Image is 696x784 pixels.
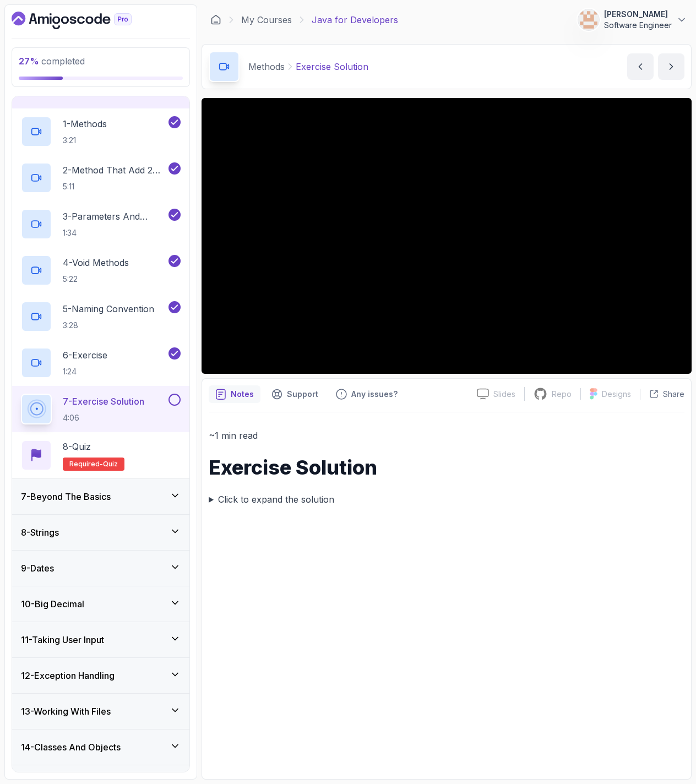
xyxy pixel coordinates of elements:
p: Slides [493,389,515,400]
h3: 9 - Dates [21,562,54,575]
button: Feedback button [329,385,404,403]
button: 7-Beyond The Basics [12,479,189,514]
p: 1:24 [63,366,107,377]
p: Exercise Solution [296,60,368,73]
img: user profile image [578,9,599,30]
p: Designs [602,389,631,400]
p: Support [287,389,318,400]
h3: 8 - Strings [21,526,59,539]
p: 3:28 [63,320,154,331]
h3: 12 - Exception Handling [21,669,115,682]
button: next content [658,53,684,80]
button: user profile image[PERSON_NAME]Software Engineer [578,9,687,31]
h3: 14 - Classes And Objects [21,741,121,754]
p: Methods [248,60,285,73]
p: 1 - Methods [63,117,107,130]
p: Software Engineer [604,20,672,31]
span: 27 % [19,56,39,67]
button: 8-QuizRequired-quiz [21,440,181,471]
h1: Exercise Solution [209,456,684,478]
button: 7-Exercise Solution4:06 [21,394,181,424]
p: Share [663,389,684,400]
p: 4:06 [63,412,144,423]
p: 1:34 [63,227,166,238]
button: 14-Classes And Objects [12,729,189,765]
button: 11-Taking User Input [12,622,189,657]
p: 5:22 [63,274,129,285]
p: [PERSON_NAME] [604,9,672,20]
p: Repo [552,389,572,400]
p: ~1 min read [209,428,684,443]
button: previous content [627,53,654,80]
p: 5 - Naming Convention [63,302,154,315]
p: 6 - Exercise [63,349,107,362]
p: 4 - Void Methods [63,256,129,269]
p: Any issues? [351,389,398,400]
button: Share [640,389,684,400]
h3: 13 - Working With Files [21,705,111,718]
p: 3 - Parameters And Arguments [63,210,166,223]
p: Notes [231,389,254,400]
h3: 10 - Big Decimal [21,597,84,611]
button: 3-Parameters And Arguments1:34 [21,209,181,239]
p: 8 - Quiz [63,440,91,453]
button: 4-Void Methods5:22 [21,255,181,286]
button: Support button [265,385,325,403]
button: 8-Strings [12,515,189,550]
p: 2 - Method That Add 2 Numbers [63,164,166,177]
p: 3:21 [63,135,107,146]
p: 5:11 [63,181,166,192]
button: 6-Exercise1:24 [21,347,181,378]
button: 1-Methods3:21 [21,116,181,147]
a: My Courses [241,13,292,26]
button: 12-Exception Handling [12,658,189,693]
h3: 11 - Taking User Input [21,633,104,646]
h3: 7 - Beyond The Basics [21,490,111,503]
iframe: 7 - Exercise Solution [202,98,692,374]
button: 5-Naming Convention3:28 [21,301,181,332]
summary: Click to expand the solution [209,492,684,507]
span: completed [19,56,85,67]
a: Dashboard [210,14,221,25]
button: 13-Working With Files [12,694,189,729]
button: 2-Method That Add 2 Numbers5:11 [21,162,181,193]
button: 9-Dates [12,551,189,586]
span: quiz [103,460,118,469]
a: Dashboard [12,12,157,29]
p: 7 - Exercise Solution [63,395,144,408]
span: Required- [69,460,103,469]
button: notes button [209,385,260,403]
button: 10-Big Decimal [12,586,189,622]
p: Java for Developers [312,13,398,26]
